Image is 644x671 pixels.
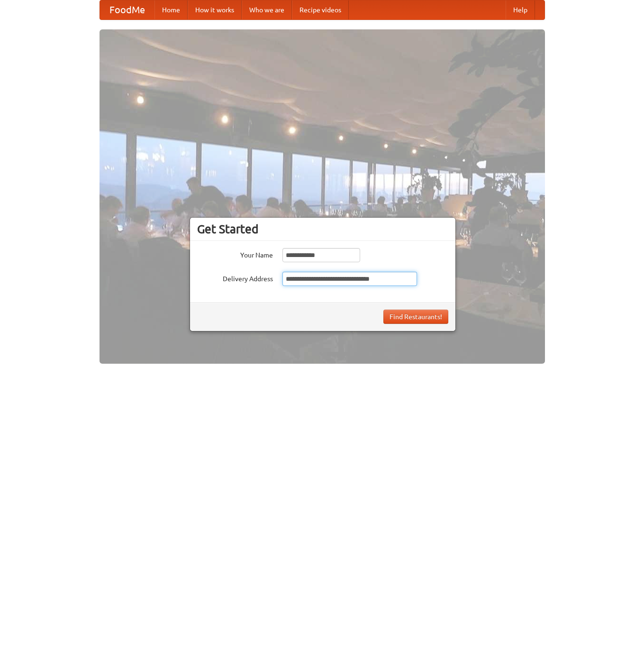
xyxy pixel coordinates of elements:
h3: Get Started [197,222,448,236]
a: Recipe videos [292,0,349,19]
a: FoodMe [100,0,154,19]
button: Find Restaurants! [383,310,448,324]
a: Home [154,0,188,19]
label: Delivery Address [197,272,273,284]
a: Help [506,0,535,19]
label: Your Name [197,248,273,260]
a: Who we are [242,0,292,19]
a: How it works [188,0,242,19]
